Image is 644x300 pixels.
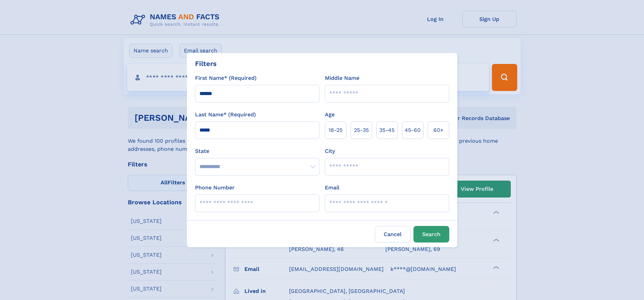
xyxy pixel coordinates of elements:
span: 35‑45 [379,126,395,134]
label: Phone Number [195,184,235,192]
label: State [195,147,319,155]
span: 60+ [433,126,444,134]
span: 25‑35 [354,126,369,134]
label: Email [325,184,339,192]
label: First Name* (Required) [195,74,257,82]
button: Search [413,226,449,243]
label: Cancel [375,226,411,243]
span: 18‑25 [329,126,342,134]
div: Filters [195,59,217,69]
label: Middle Name [325,74,359,82]
label: Age [325,111,335,119]
span: 45‑60 [405,126,421,134]
label: City [325,147,335,155]
label: Last Name* (Required) [195,111,256,119]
